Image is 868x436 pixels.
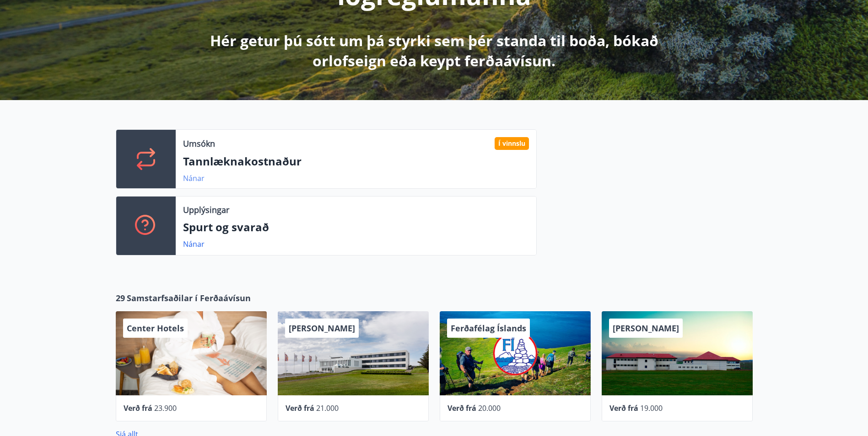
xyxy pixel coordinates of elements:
span: 23.900 [154,403,177,413]
p: Spurt og svarað [183,219,529,235]
p: Upplýsingar [183,204,229,216]
span: 29 [116,292,125,304]
a: Nánar [183,239,205,249]
span: Verð frá [124,403,152,413]
a: Nánar [183,173,205,183]
span: [PERSON_NAME] [289,323,355,334]
span: [PERSON_NAME] [613,323,679,334]
p: Umsókn [183,138,215,149]
span: 20.000 [478,403,501,413]
span: Verð frá [609,403,638,413]
p: Tannlæknakostnaður [183,154,529,169]
span: Verð frá [447,403,476,413]
span: Ferðafélag Íslands [451,323,526,334]
span: Verð frá [286,403,314,413]
span: 21.000 [316,403,339,413]
span: Samstarfsaðilar í Ferðaávísun [127,292,251,304]
span: Center Hotels [127,323,184,334]
div: Í vinnslu [495,137,529,150]
span: 19.000 [640,403,663,413]
p: Hér getur þú sótt um þá styrki sem þér standa til boða, bókað orlofseign eða keypt ferðaávísun. [193,31,676,71]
